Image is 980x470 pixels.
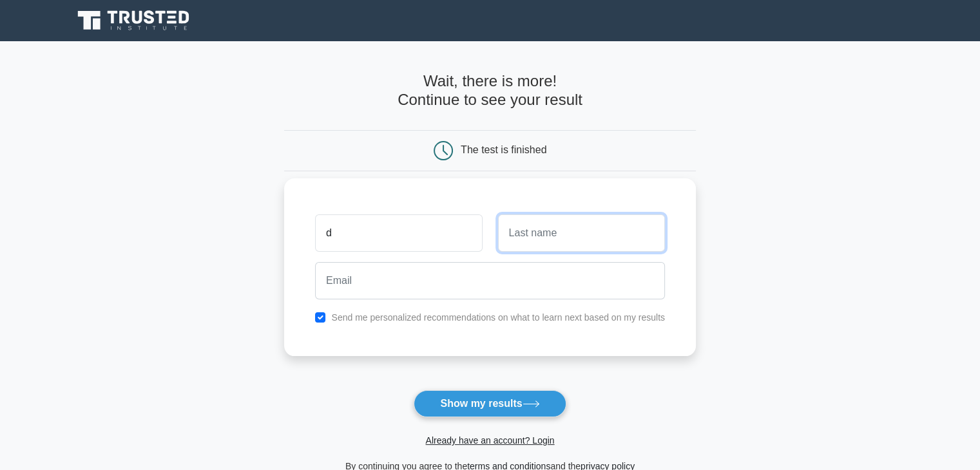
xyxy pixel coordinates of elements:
[284,72,696,109] h4: Wait, there is more! Continue to see your result
[331,312,665,323] label: Send me personalized recommendations on what to learn next based on my results
[414,390,566,417] button: Show my results
[315,214,482,252] input: First name
[425,435,554,446] a: Already have an account? Login
[498,214,665,252] input: Last name
[461,144,546,155] div: The test is finished
[315,262,665,299] input: Email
